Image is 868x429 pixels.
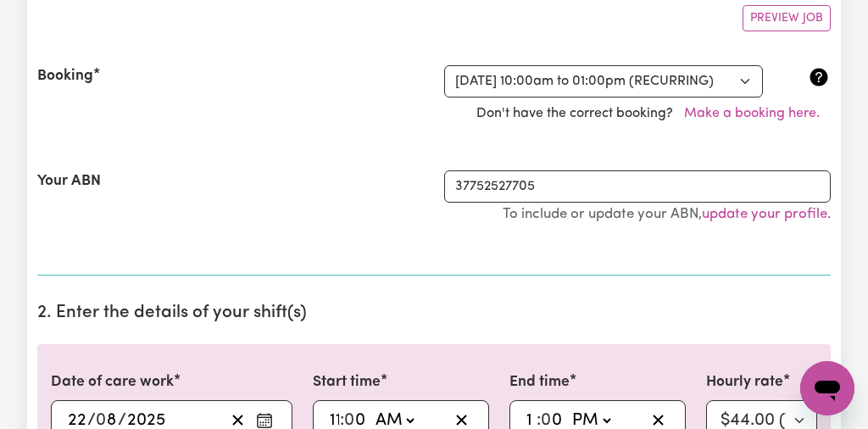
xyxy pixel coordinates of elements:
[313,371,381,393] label: Start time
[702,207,827,221] a: update your profile
[344,412,354,429] span: 0
[37,65,93,87] label: Booking
[37,303,831,324] h2: 2. Enter the details of your shift(s)
[541,412,551,429] span: 0
[503,207,831,221] small: To include or update your ABN, .
[476,107,831,120] span: Don't have the correct booking?
[37,170,101,192] label: Your ABN
[96,412,106,429] span: 0
[743,5,831,31] button: Preview Job
[706,371,783,393] label: Hourly rate
[51,371,174,393] label: Date of care work
[509,371,570,393] label: End time
[673,97,831,130] button: Make a booking here.
[800,361,854,415] iframe: Button to launch messaging window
